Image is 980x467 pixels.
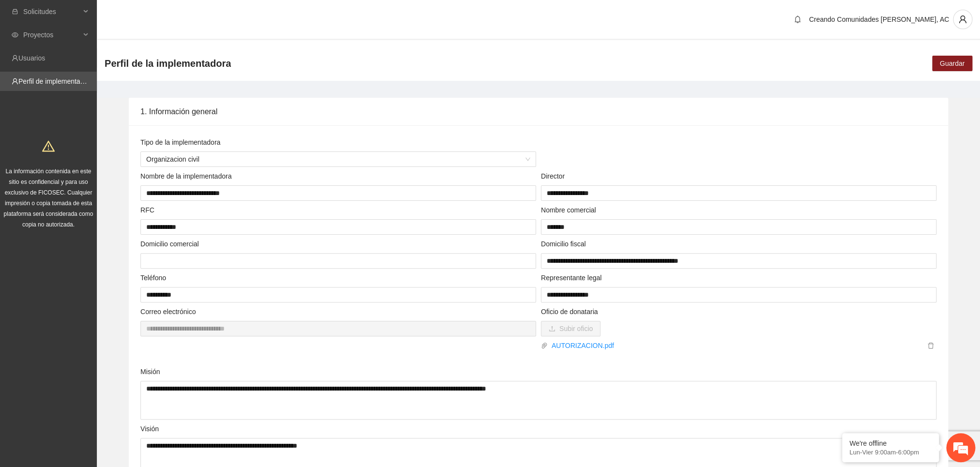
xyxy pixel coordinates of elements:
[50,49,163,62] div: Dejar un mensaje
[541,306,598,317] label: Oficio de donataria
[541,272,601,283] label: Representante legal
[541,239,586,249] label: Domicilio fiscal
[541,171,565,181] label: Director
[5,264,184,298] textarea: Escriba su mensaje aquí y haga clic en “Enviar”
[849,449,932,456] p: Lun-Vier 9:00am-6:00pm
[12,8,18,15] span: inbox
[925,340,936,351] button: delete
[925,342,936,349] span: delete
[18,54,45,62] a: Usuarios
[140,137,220,148] label: Tipo de la implementadora
[23,2,80,21] span: Solicitudes
[541,325,600,332] span: uploadSubir oficio
[140,423,159,434] label: Visión
[159,5,182,28] div: Minimizar ventana de chat en vivo
[548,340,925,351] a: AUTORIZACION.pdf
[140,306,196,317] label: Correo electrónico
[140,205,154,215] label: RFC
[105,56,231,71] span: Perfil de la implementadora
[140,171,231,181] label: Nombre de la implementadora
[541,342,548,349] span: paper-clip
[18,129,171,227] span: Estamos sin conexión. Déjenos un mensaje.
[541,321,600,336] button: uploadSubir oficio
[140,366,160,377] label: Misión
[42,140,55,152] span: warning
[809,15,949,23] span: Creando Comunidades [PERSON_NAME], AC
[932,56,972,71] button: Guardar
[146,152,530,166] span: Organizacion civil
[140,272,166,283] label: Teléfono
[18,77,94,85] a: Perfil de implementadora
[940,58,965,69] span: Guardar
[849,439,932,447] div: We're offline
[541,205,596,215] label: Nombre comercial
[953,10,972,29] button: user
[23,25,80,45] span: Proyectos
[790,12,805,27] button: bell
[790,15,805,23] span: bell
[12,31,18,38] span: eye
[4,168,93,228] span: La información contenida en este sitio es confidencial y para uso exclusivo de FICOSEC. Cualquier...
[140,239,199,249] label: Domicilio comercial
[144,298,176,311] em: Enviar
[140,98,936,125] div: 1. Información general
[953,15,972,24] span: user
